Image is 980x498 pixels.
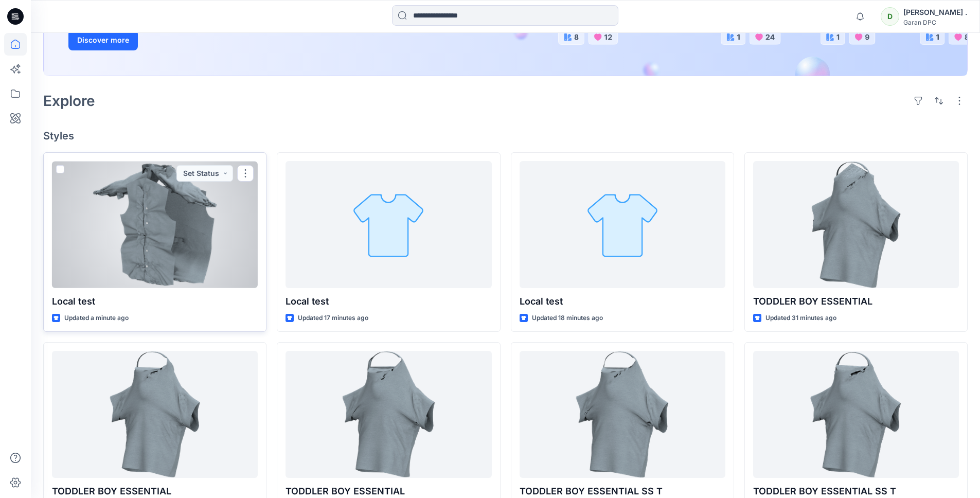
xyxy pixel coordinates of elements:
p: Updated 31 minutes ago [765,313,836,324]
a: TODDLER BOY ESSENTIAL [753,161,959,288]
a: Discover more [68,30,300,50]
p: Local test [520,294,725,309]
p: Local test [286,294,491,309]
p: Local test [52,294,258,309]
a: TODDLER BOY ESSENTIAL SS T [520,351,725,478]
a: TODDLER BOY ESSENTIAL [52,351,258,478]
h4: Styles [43,130,968,142]
p: Updated 17 minutes ago [298,313,368,324]
button: Discover more [68,30,138,50]
p: Updated 18 minutes ago [532,313,603,324]
a: Local test [520,161,725,288]
div: [PERSON_NAME] . [903,6,967,19]
a: Local test [286,161,491,288]
p: TODDLER BOY ESSENTIAL [753,294,959,309]
a: Local test [52,161,258,288]
div: D [881,7,899,26]
p: Updated a minute ago [64,313,129,324]
a: TODDLER BOY ESSENTIAL [286,351,491,478]
a: TODDLER BOY ESSENTIAL SS T [753,351,959,478]
h2: Explore [43,93,95,109]
div: Garan DPC [903,19,967,26]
